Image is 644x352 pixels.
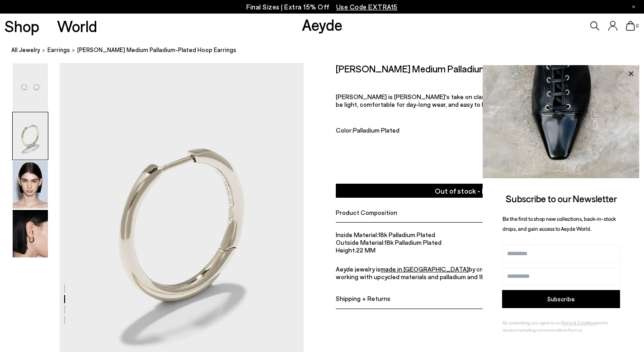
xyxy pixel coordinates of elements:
a: World [57,18,97,34]
a: 0 [626,21,635,31]
li: 18k Palladium Plated [336,231,611,238]
img: ca3f721fb6ff708a270709c41d776025.jpg [483,65,639,178]
span: Subscribe to our Newsletter [506,193,617,204]
nav: breadcrumb [11,38,644,63]
a: Shop [5,18,39,34]
p: Aeyde jewelry is by craftspeople renowned for their expertise in working with upcycled materials ... [336,265,611,281]
span: 0 [635,24,639,29]
span: Height: [336,246,356,254]
h2: [PERSON_NAME] Medium Palladium-Plated Hoop Earrings [336,63,577,74]
span: By subscribing, you agree to our [503,320,561,325]
span: Outside Material: [336,238,385,246]
span: [PERSON_NAME] is [PERSON_NAME]'s take on classic hoop earrings. This design is crafted to be ligh... [336,93,606,108]
div: Color: [336,126,570,137]
span: Navigate to /collections/ss25-final-sizes [336,3,398,11]
span: Inside Material: [336,231,378,238]
button: Out of stock - Notify me [336,184,611,198]
img: Elona Medium Palladium-Plated Hoop Earrings - Image 3 [13,161,48,209]
a: All Jewelry [11,45,40,55]
span: Shipping + Returns [336,295,390,302]
span: €125 [594,64,612,75]
img: Elona Medium Palladium-Plated Hoop Earrings - Image 4 [13,210,48,257]
span: [PERSON_NAME] Medium Palladium-Plated Hoop Earrings [77,45,236,55]
p: Final Sizes | Extra 15% Off [246,1,398,13]
a: Earrings [47,45,70,55]
a: Terms & Conditions [561,320,597,325]
span: Palladium Plated [353,126,400,134]
li: 22 MM [336,246,611,254]
span: Earrings [47,46,70,53]
li: 18k Palladium Plated [336,238,611,246]
span: Be the first to shop new collections, back-in-stock drops, and gain access to Aeyde World. [503,215,616,232]
a: Aeyde [302,15,343,34]
a: made in [GEOGRAPHIC_DATA] [381,265,469,273]
span: Product Composition [336,209,397,216]
img: Elona Medium Palladium-Plated Hoop Earrings - Image 1 [13,63,48,111]
img: Elona Medium Palladium-Plated Hoop Earrings - Image 2 [13,112,48,160]
button: Subscribe [502,290,620,308]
